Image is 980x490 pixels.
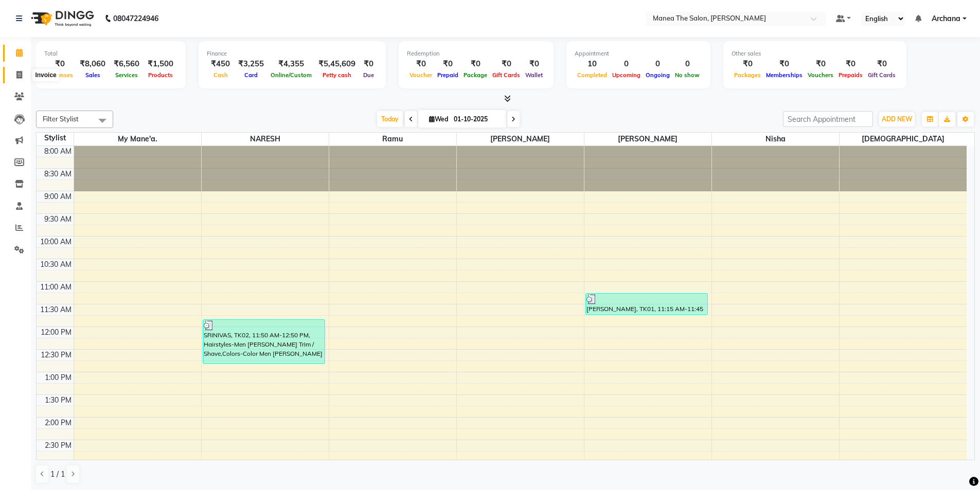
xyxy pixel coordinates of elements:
[38,282,74,293] div: 11:00 AM
[268,58,314,70] div: ₹4,355
[882,115,912,123] span: ADD NEW
[426,115,451,123] span: Wed
[26,4,97,33] img: logo
[110,58,144,70] div: ₹6,560
[39,327,74,338] div: 12:00 PM
[38,237,74,247] div: 10:00 AM
[74,133,201,146] span: My Mane'a.
[490,71,523,79] span: Gift Cards
[146,71,175,79] span: Products
[643,71,672,79] span: Ongoing
[39,350,74,360] div: 12:30 PM
[407,58,435,70] div: ₹0
[207,58,234,70] div: ₹450
[76,58,110,70] div: ₹8,060
[435,58,461,70] div: ₹0
[44,58,76,70] div: ₹0
[763,71,805,79] span: Memberships
[314,58,360,70] div: ₹5,45,609
[461,58,490,70] div: ₹0
[43,372,74,383] div: 1:00 PM
[42,169,74,179] div: 8:30 AM
[451,112,502,127] input: 2025-10-01
[43,395,74,406] div: 1:30 PM
[586,294,708,315] div: [PERSON_NAME], TK01, 11:15 AM-11:45 AM, Hairstyles-Men [PERSON_NAME] Trim / Shave
[242,71,260,79] span: Card
[234,58,268,70] div: ₹3,255
[457,133,584,146] span: [PERSON_NAME]
[43,440,74,451] div: 2:30 PM
[44,49,177,58] div: Total
[523,58,545,70] div: ₹0
[805,71,836,79] span: Vouchers
[42,214,74,225] div: 9:30 AM
[672,58,702,70] div: 0
[732,71,763,79] span: Packages
[211,71,230,79] span: Cash
[50,469,65,480] span: 1 / 1
[32,69,59,81] div: Invoice
[207,49,378,58] div: Finance
[712,133,839,146] span: nisha
[732,58,763,70] div: ₹0
[490,58,523,70] div: ₹0
[865,58,898,70] div: ₹0
[377,111,403,127] span: Today
[575,58,610,70] div: 10
[435,71,461,79] span: Prepaid
[113,71,140,79] span: Services
[584,133,711,146] span: [PERSON_NAME]
[320,71,354,79] span: Petty cash
[407,71,435,79] span: Voucher
[407,49,545,58] div: Redemption
[144,58,177,70] div: ₹1,500
[836,58,865,70] div: ₹0
[610,58,643,70] div: 0
[783,111,873,127] input: Search Appointment
[38,304,74,315] div: 11:30 AM
[672,71,702,79] span: No show
[38,259,74,270] div: 10:30 AM
[42,146,74,157] div: 8:00 AM
[360,58,378,70] div: ₹0
[836,71,865,79] span: Prepaids
[461,71,490,79] span: Package
[575,71,610,79] span: Completed
[202,133,329,146] span: NARESH
[763,58,805,70] div: ₹0
[865,71,898,79] span: Gift Cards
[879,112,915,126] button: ADD NEW
[361,71,377,79] span: Due
[43,418,74,428] div: 2:00 PM
[840,133,967,146] span: [DEMOGRAPHIC_DATA]
[268,71,314,79] span: Online/Custom
[732,49,898,58] div: Other sales
[523,71,545,79] span: Wallet
[203,320,325,364] div: SRINIVAS, TK02, 11:50 AM-12:50 PM, Hairstyles-Men [PERSON_NAME] Trim / Shave,Colors-Color Men [PE...
[42,191,74,202] div: 9:00 AM
[113,4,158,33] b: 08047224946
[643,58,672,70] div: 0
[37,133,74,143] div: Stylist
[610,71,643,79] span: Upcoming
[83,71,103,79] span: Sales
[805,58,836,70] div: ₹0
[932,13,960,24] span: Archana
[575,49,702,58] div: Appointment
[329,133,456,146] span: Ramu
[43,115,79,123] span: Filter Stylist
